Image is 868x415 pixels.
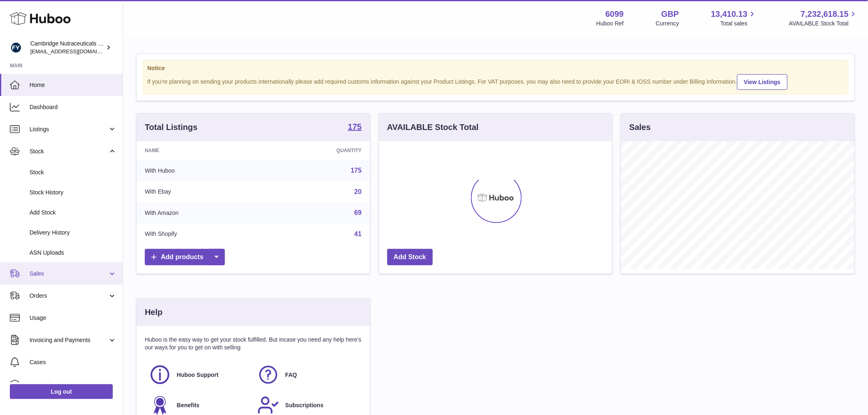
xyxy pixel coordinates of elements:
[789,20,858,27] span: AVAILABLE Stock Total
[30,169,116,176] span: Stock
[661,9,679,20] strong: GBP
[137,181,264,203] td: With Ebay
[145,122,198,133] h3: Total Listings
[30,148,108,155] span: Stock
[30,103,116,111] span: Dashboard
[30,229,116,237] span: Delivery History
[30,336,108,344] span: Invoicing and Payments
[711,9,757,27] a: 13,410.13 Total sales
[177,401,199,409] span: Benefits
[147,64,844,72] strong: Notice
[137,202,264,223] td: With Amazon
[789,9,858,27] a: 7,232,618.15 AVAILABLE Stock Total
[145,336,362,351] p: Huboo is the easy way to get your stock fulfilled. But incase you need any help here's our ways f...
[605,9,624,20] strong: 6099
[147,73,844,90] div: If you're planning on sending your products internationally please add required customs informati...
[387,122,479,133] h3: AVAILABLE Stock Total
[145,307,162,318] h3: Help
[30,209,116,217] span: Add Stock
[629,122,651,133] h3: Sales
[137,223,264,245] td: With Shopify
[348,123,361,131] strong: 175
[137,160,264,181] td: With Huboo
[596,20,624,27] div: Huboo Ref
[177,371,219,379] span: Huboo Support
[285,401,323,409] span: Subscriptions
[145,249,225,266] a: Add products
[354,230,362,237] a: 41
[30,292,108,300] span: Orders
[387,249,433,266] a: Add Stock
[30,358,116,366] span: Cases
[354,209,362,216] a: 69
[720,20,757,27] span: Total sales
[30,81,116,89] span: Home
[30,189,116,196] span: Stock History
[737,74,788,90] a: View Listings
[30,314,116,322] span: Usage
[137,141,264,160] th: Name
[10,41,22,54] img: huboo@camnutra.com
[30,40,104,55] div: Cambridge Nutraceuticals Ltd
[149,364,249,386] a: Huboo Support
[351,167,362,174] a: 175
[264,141,370,160] th: Quantity
[30,125,108,133] span: Listings
[656,20,679,27] div: Currency
[801,9,849,20] span: 7,232,618.15
[30,249,116,257] span: ASN Uploads
[711,9,747,20] span: 13,410.13
[354,188,362,195] a: 20
[30,270,108,278] span: Sales
[10,384,113,399] a: Log out
[30,381,116,388] span: Channels
[30,48,121,55] span: [EMAIL_ADDRESS][DOMAIN_NAME]
[285,371,297,379] span: FAQ
[348,123,361,132] a: 175
[257,364,357,386] a: FAQ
